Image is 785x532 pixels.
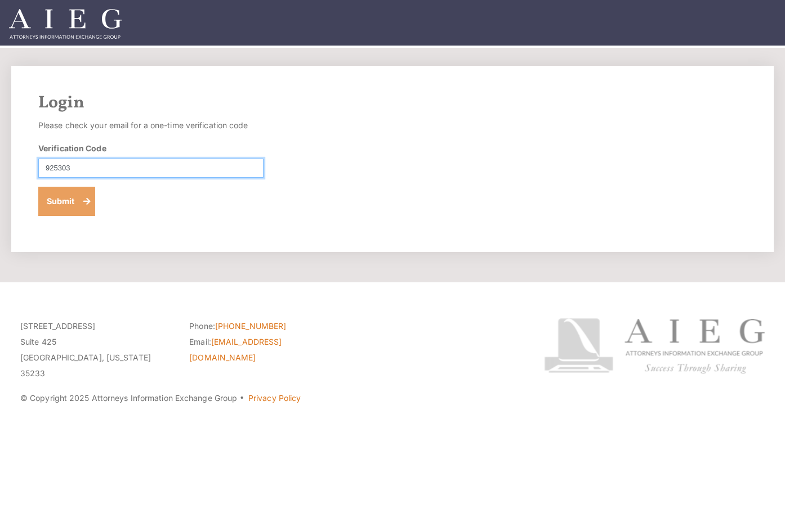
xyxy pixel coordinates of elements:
li: Phone: [189,318,341,334]
li: Email: [189,334,341,366]
p: © Copyright 2025 Attorneys Information Exchange Group [20,390,511,406]
img: Attorneys Information Exchange Group logo [544,318,765,374]
a: Privacy Policy [248,393,301,403]
p: [STREET_ADDRESS] Suite 425 [GEOGRAPHIC_DATA], [US_STATE] 35233 [20,318,172,381]
h2: Login [38,93,747,113]
label: Verification Code [38,142,106,154]
p: Please check your email for a one-time verification code [38,118,264,133]
a: [EMAIL_ADDRESS][DOMAIN_NAME] [189,337,282,362]
a: [PHONE_NUMBER] [215,321,286,331]
img: Attorneys Information Exchange Group [9,9,122,39]
button: Submit [38,187,95,216]
span: · [239,398,244,403]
